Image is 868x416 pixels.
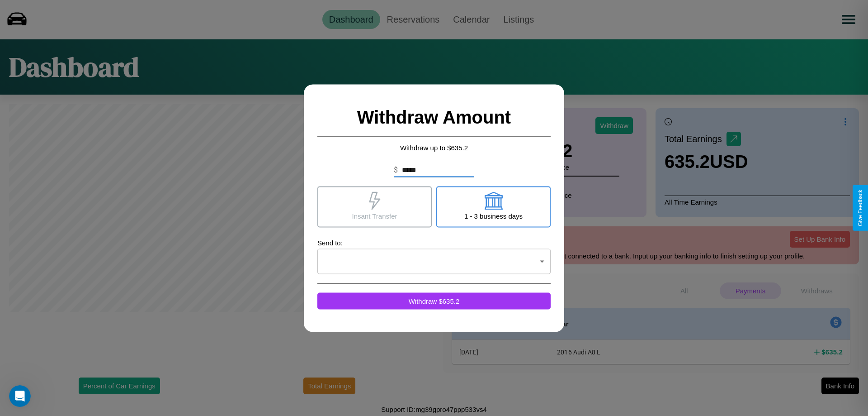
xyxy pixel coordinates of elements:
[317,292,551,309] button: Withdraw $635.2
[317,141,551,153] p: Withdraw up to $ 635.2
[317,98,551,137] h2: Withdraw Amount
[857,190,863,226] div: Give Feedback
[317,236,551,249] p: Send to:
[9,385,31,407] iframe: Intercom live chat
[394,164,398,175] p: $
[352,210,397,222] p: Insant Transfer
[464,210,523,222] p: 1 - 3 business days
